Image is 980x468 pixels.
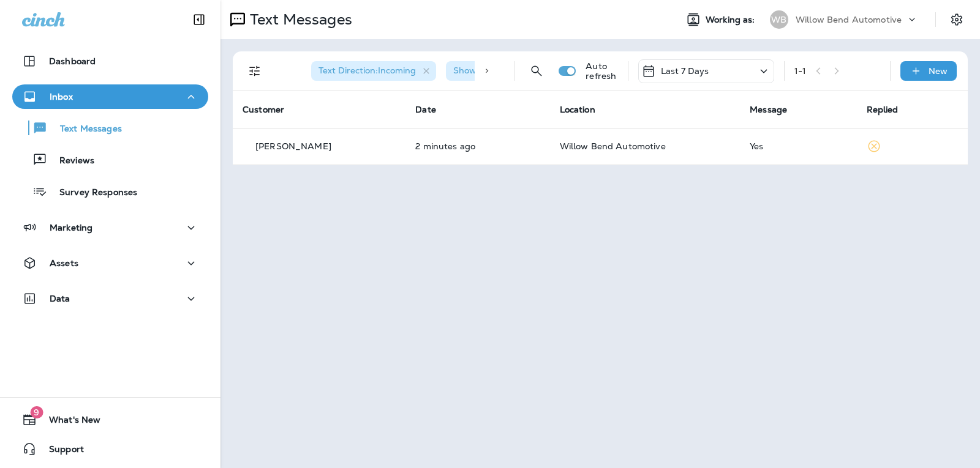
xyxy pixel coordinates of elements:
[453,65,601,76] span: Show Start/Stop/Unsubscribe : true
[12,215,208,240] button: Marketing
[243,59,267,83] button: Filters
[12,84,208,109] button: Inbox
[49,56,96,66] p: Dashboard
[50,258,78,268] p: Assets
[661,66,709,76] p: Last 7 Days
[182,7,216,32] button: Collapse Sidebar
[12,49,208,73] button: Dashboard
[47,155,94,167] p: Reviews
[794,66,806,76] div: 1 - 1
[255,141,331,151] p: [PERSON_NAME]
[318,65,416,76] span: Text Direction : Incoming
[415,104,436,115] span: Date
[750,104,787,115] span: Message
[30,406,43,418] span: 9
[50,223,92,232] p: Marketing
[50,294,70,303] p: Data
[867,104,899,115] span: Replied
[770,10,788,29] div: WB
[560,104,595,115] span: Location
[750,141,846,151] div: Yes
[796,15,902,24] p: Willow Bend Automotive
[524,59,549,83] button: Search Messages
[311,61,436,81] div: Text Direction:Incoming
[12,115,208,141] button: Text Messages
[446,61,621,81] div: Show Start/Stop/Unsubscribe:true
[12,407,208,432] button: 9What's New
[243,104,284,115] span: Customer
[706,15,758,25] span: Working as:
[415,141,540,151] p: Sep 22, 2025 10:26 AM
[47,187,137,199] p: Survey Responses
[48,124,122,135] p: Text Messages
[12,179,208,204] button: Survey Responses
[586,61,617,81] p: Auto refresh
[929,66,948,76] p: New
[12,147,208,173] button: Reviews
[946,9,968,31] button: Settings
[12,286,208,311] button: Data
[245,10,352,29] p: Text Messages
[560,141,666,152] span: Willow Bend Automotive
[37,444,84,459] span: Support
[12,437,208,461] button: Support
[50,92,73,102] p: Inbox
[12,251,208,275] button: Assets
[37,415,100,429] span: What's New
